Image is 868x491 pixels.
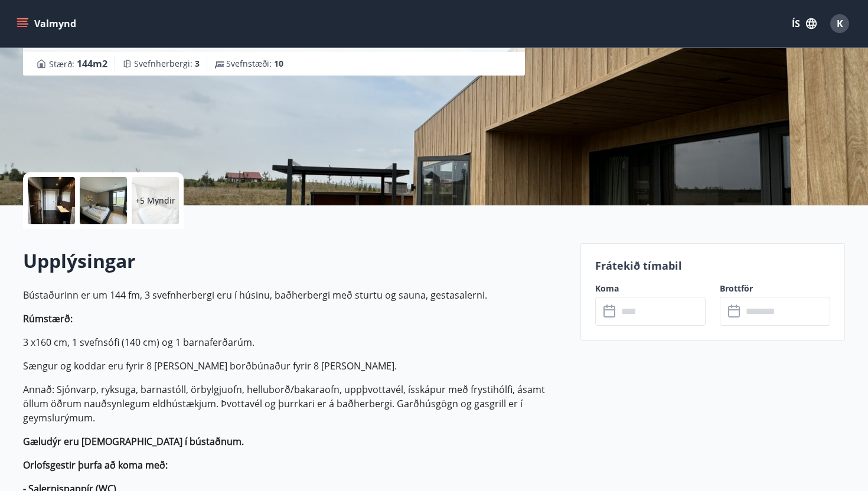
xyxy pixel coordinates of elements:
label: Koma [595,283,706,294]
h2: Upplýsingar [23,248,566,274]
span: K [837,17,843,30]
span: Svefnstæði : [226,58,283,70]
button: menu [14,13,81,34]
p: Sængur og koddar eru fyrir 8 [PERSON_NAME] borðbúnaður fyrir 8 [PERSON_NAME]. [23,359,566,373]
p: +5 Myndir [135,195,175,207]
p: Bústaðurinn er um 144 fm, 3 svefnherbergi eru í húsinu, baðherbergi með sturtu og sauna, gestasal... [23,288,566,302]
span: 3 [195,58,200,69]
span: Stærð : [49,57,107,71]
label: Brottför [720,283,830,294]
strong: Orlofsgestir þurfa að koma með: [23,459,168,472]
p: Frátekið tímabil [595,258,830,273]
button: ÍS [785,13,823,34]
button: K [825,9,854,38]
p: 3 x160 cm, 1 svefnsófi (140 cm) og 1 barnaferðarúm. [23,335,566,349]
span: Svefnherbergi : [134,58,200,70]
strong: Gæludýr eru [DEMOGRAPHIC_DATA] í bústaðnum. [23,435,244,448]
span: 10 [274,58,283,69]
strong: Rúmstærð: [23,312,73,325]
p: Annað: Sjónvarp, ryksuga, barnastóll, örbylgjuofn, helluborð/bakaraofn, uppþvottavél, ísskápur me... [23,382,566,425]
span: 144 m2 [77,57,107,70]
